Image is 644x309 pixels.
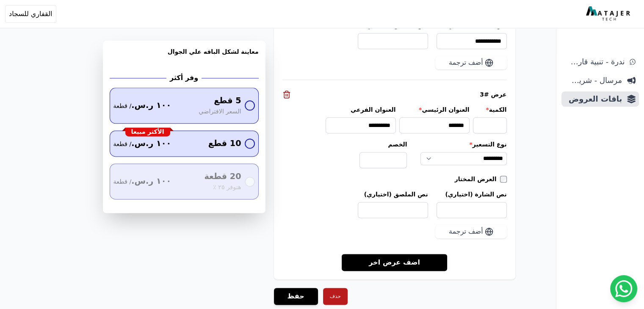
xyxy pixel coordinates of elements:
[113,102,132,109] bdi: / قطعة
[113,175,171,188] span: ١٠٠ ر.س.
[323,288,348,305] button: حذف
[455,175,500,183] label: العرض المختار
[435,56,507,69] button: أضف ترجمة
[326,105,396,114] label: العنوان الفرعي
[113,99,171,112] span: ١٠٠ ر.س.
[449,58,483,68] span: أضف ترجمة
[282,90,507,99] div: عرض #3
[125,127,170,137] div: الأكثر مبيعا
[204,171,241,183] span: 20 قطعة
[199,107,241,116] span: السعر الافتراضي
[437,190,507,199] label: نص الشارة (اختياري)
[5,5,56,23] button: القفاري للسجاد
[473,105,507,114] label: الكمية
[565,56,625,68] span: ندرة - تنبية قارب علي النفاذ
[113,138,171,150] span: ١٠٠ ر.س.
[208,138,241,150] span: 10 قطع
[274,288,318,305] button: حفظ
[435,225,507,238] button: أضف ترجمة
[449,226,483,237] span: أضف ترجمة
[358,190,428,199] label: نص الملصق (اختياري)
[113,178,132,185] bdi: / قطعة
[399,105,470,114] label: العنوان الرئيسي
[420,140,506,149] label: نوع التسعير
[113,141,132,147] bdi: / قطعة
[214,95,241,107] span: 5 قطع
[110,47,259,66] h3: معاينة لشكل الباقه علي الجوال
[565,74,622,86] span: مرسال - شريط دعاية
[565,93,622,105] span: باقات العروض
[170,73,198,83] h2: وفر أكثر
[586,6,632,22] img: MatajerTech Logo
[213,183,241,192] span: هتوفر ٢٥ ٪
[9,9,53,19] span: القفاري للسجاد
[359,140,407,149] label: الخصم
[342,254,447,271] a: اضف عرض اخر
